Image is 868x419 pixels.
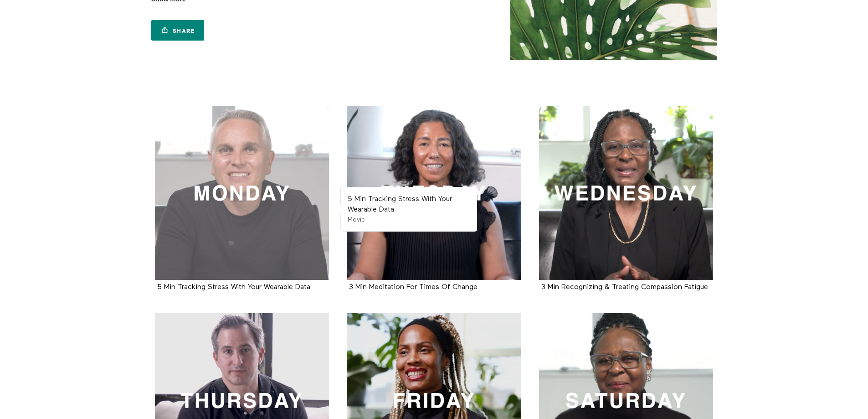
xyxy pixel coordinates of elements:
span: Movie [348,217,365,223]
strong: 3 Min Meditation For Times Of Change [349,284,478,291]
a: Share [151,20,204,41]
a: 3 Min Recognizing & Treating Compassion Fatigue [539,106,714,280]
a: 5 Min Tracking Stress With Your Wearable Data [155,106,329,280]
a: 3 Min Meditation For Times Of Change [349,284,478,290]
strong: 5 Min Tracking Stress With Your Wearable Data [348,196,452,213]
strong: 5 Min Tracking Stress With Your Wearable Data [157,284,310,291]
a: 5 Min Tracking Stress With Your Wearable Data [157,284,310,290]
a: 3 Min Meditation For Times Of Change [347,106,521,280]
strong: 3 Min Recognizing & Treating Compassion Fatigue [541,284,708,291]
a: 3 Min Recognizing & Treating Compassion Fatigue [541,284,708,290]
